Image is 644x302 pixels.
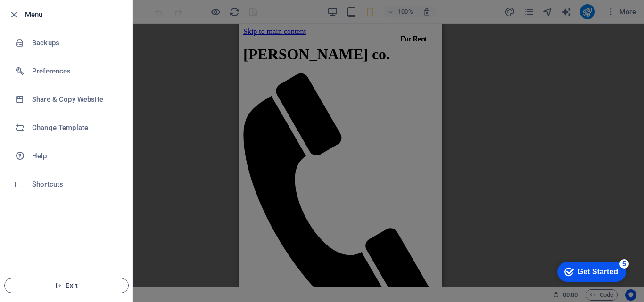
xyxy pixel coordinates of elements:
[12,282,121,289] span: Exit
[70,2,79,11] div: 5
[32,150,119,162] h6: Help
[32,37,119,49] h6: Backups
[8,5,76,24] div: Get Started 5 items remaining, 0% complete
[32,65,119,77] h6: Preferences
[154,8,195,24] div: For Rent
[4,4,66,12] a: Skip to main content
[32,179,119,190] h6: Shortcuts
[4,278,129,293] button: Exit
[32,122,119,133] h6: Change Template
[0,142,132,170] a: Help
[32,94,119,105] h6: Share & Copy Website
[28,10,68,19] div: Get Started
[25,9,125,20] h6: Menu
